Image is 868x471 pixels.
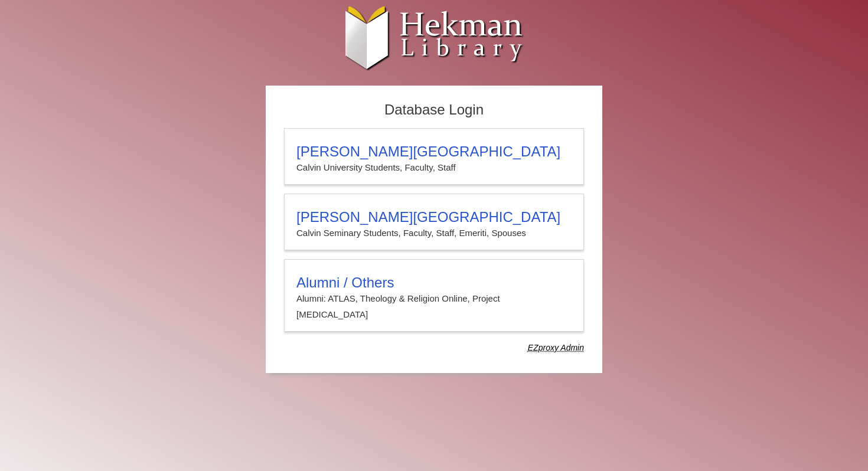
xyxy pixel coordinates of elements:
[284,194,584,250] a: [PERSON_NAME][GEOGRAPHIC_DATA]Calvin Seminary Students, Faculty, Staff, Emeriti, Spouses
[296,160,572,175] p: Calvin University Students, Faculty, Staff
[296,274,572,322] summary: Alumni / OthersAlumni: ATLAS, Theology & Religion Online, Project [MEDICAL_DATA]
[296,209,572,225] h3: [PERSON_NAME][GEOGRAPHIC_DATA]
[278,98,590,122] h2: Database Login
[296,143,572,160] h3: [PERSON_NAME][GEOGRAPHIC_DATA]
[284,128,584,185] a: [PERSON_NAME][GEOGRAPHIC_DATA]Calvin University Students, Faculty, Staff
[528,343,584,352] dfn: Use Alumni login
[296,274,572,291] h3: Alumni / Others
[296,291,572,322] p: Alumni: ATLAS, Theology & Religion Online, Project [MEDICAL_DATA]
[296,225,572,241] p: Calvin Seminary Students, Faculty, Staff, Emeriti, Spouses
